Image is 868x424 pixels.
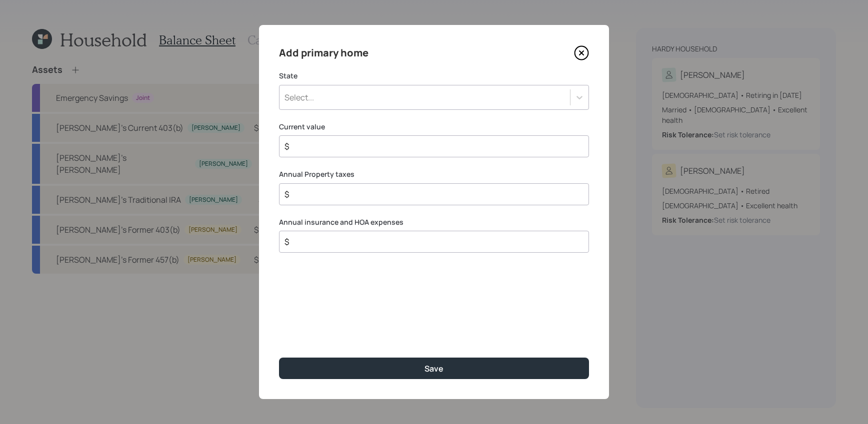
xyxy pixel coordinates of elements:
[279,122,589,132] label: Current value
[424,363,443,374] div: Save
[279,71,589,81] label: State
[279,45,368,61] h4: Add primary home
[279,217,589,227] label: Annual insurance and HOA expenses
[279,358,589,379] button: Save
[284,92,314,103] div: Select...
[279,169,589,179] label: Annual Property taxes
